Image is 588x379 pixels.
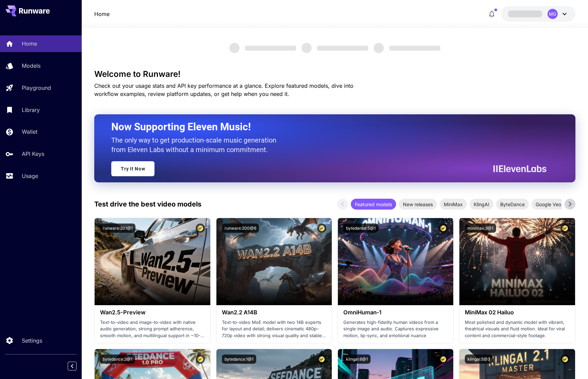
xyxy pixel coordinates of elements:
span: Google Veo [532,201,565,208]
h3: MiniMax 02 Hailuo [465,309,569,316]
button: Certified Model – Vetted for best performance and includes a commercial license. [439,355,448,364]
span: KlingAI [470,201,493,208]
p: Home [22,39,37,48]
span: Featured models [351,201,396,208]
button: MG [501,6,575,22]
p: Test drive the best video models [94,199,201,209]
p: The only way to get production-scale music generation from Eleven Labs without a minimum commitment. [111,135,281,154]
div: New releases [399,199,437,210]
button: Certified Model – Vetted for best performance and includes a commercial license. [317,224,326,233]
button: Certified Model – Vetted for best performance and includes a commercial license. [196,355,205,364]
p: Library [22,106,40,114]
div: Featured models [351,199,396,210]
button: bytedance:1@1 [222,355,256,364]
nav: breadcrumb [94,10,110,18]
p: Text-to-video MoE model with two 14B experts for layout and detail; delivers cinematic 480p–720p ... [222,319,326,339]
button: Collapse sidebar [68,362,77,370]
h3: Wan2.2 A14B [222,309,326,316]
div: MiniMax [440,199,467,210]
img: alt [338,218,453,305]
img: alt [459,218,575,305]
button: Certified Model – Vetted for best performance and includes a commercial license. [560,355,570,364]
img: alt [95,218,210,305]
h2: Now Supporting Eleven Music! [111,120,541,133]
button: bytedance:2@1 [100,355,135,364]
p: Most polished and dynamic model with vibrant, theatrical visuals and fluid motion. Ideal for vira... [465,319,569,339]
h3: OmniHuman‑1 [343,309,448,316]
span: ByteDance [496,201,529,208]
p: Usage [22,172,38,180]
button: Certified Model – Vetted for best performance and includes a commercial license. [560,224,570,233]
button: Certified Model – Vetted for best performance and includes a commercial license. [439,224,448,233]
button: bytedance:5@1 [343,224,378,233]
span: Check out your usage stats and API key performance at a glance. Explore featured models, dive int... [94,82,354,97]
h3: Welcome to Runware! [94,69,575,79]
div: KlingAI [470,199,493,210]
button: Certified Model – Vetted for best performance and includes a commercial license. [317,355,326,364]
p: API Keys [22,150,44,158]
div: MG [548,9,558,19]
p: Text-to-video and image-to-video with native audio generation, strong prompt adherence, smooth mo... [100,319,205,339]
button: klingai:5@3 [465,355,493,364]
span: MiniMax [440,201,467,208]
div: Collapse sidebar [73,360,82,372]
h3: Wan2.5-Preview [100,309,205,316]
span: New releases [399,201,437,208]
button: Certified Model – Vetted for best performance and includes a commercial license. [196,224,205,233]
p: Playground [22,84,51,92]
button: runware:201@1 [100,224,135,233]
p: Models [22,62,40,70]
p: Settings [22,336,42,345]
button: klingai:6@1 [343,355,371,364]
div: ByteDance [496,199,529,210]
a: Home [94,10,110,18]
div: Google Veo [532,199,565,210]
img: alt [216,218,332,305]
p: Generates high-fidelity human videos from a single image and audio. Captures expressive motion, l... [343,319,448,339]
button: minimax:3@1 [465,224,496,233]
a: Try It Now [111,161,154,176]
button: runware:200@6 [222,224,259,233]
p: Wallet [22,128,37,136]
